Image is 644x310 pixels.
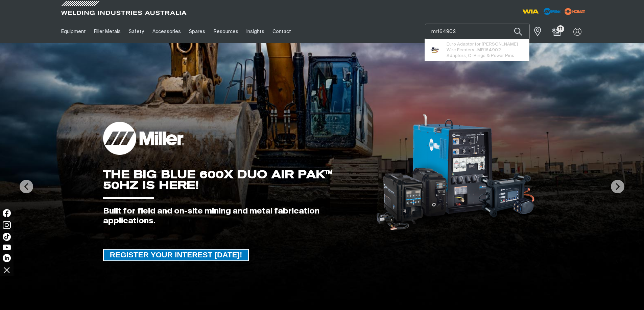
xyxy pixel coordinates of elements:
[103,249,249,261] a: REGISTER YOUR INTEREST TODAY!
[268,20,295,43] a: Contact
[3,233,11,241] img: TikTok
[611,180,624,193] img: NextArrow
[447,54,514,58] span: Adapters, O-Rings & Power Pins
[242,20,268,43] a: Insights
[447,41,524,53] span: Euro Adaptor for [PERSON_NAME] Wire Feeders -
[104,249,248,261] span: REGISTER YOUR INTEREST [DATE]!
[3,254,11,262] img: LinkedIn
[57,20,90,43] a: Equipment
[148,20,185,43] a: Accessories
[3,245,11,250] img: YouTube
[57,20,455,43] nav: Main
[1,264,13,276] img: hide socials
[3,209,11,217] img: Facebook
[425,39,529,61] ul: Suggestions
[185,20,209,43] a: Spares
[477,48,501,52] span: MR164902
[125,20,148,43] a: Safety
[90,20,125,43] a: Filler Metals
[425,24,529,39] input: Product name or item number...
[563,6,587,17] img: miller
[20,180,33,193] img: PrevArrow
[209,20,242,43] a: Resources
[507,24,530,39] button: Search products
[3,221,11,229] img: Instagram
[103,206,365,226] div: Built for field and on-site mining and metal fabrication applications.
[103,169,365,191] div: THE BIG BLUE 600X DUO AIR PAK™ 50HZ IS HERE!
